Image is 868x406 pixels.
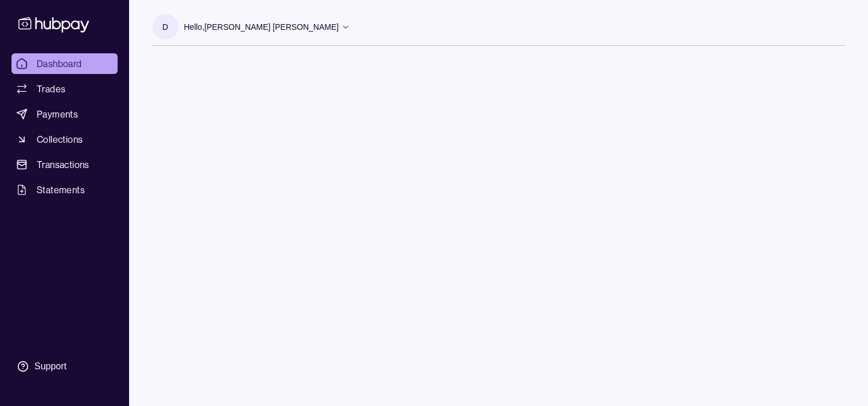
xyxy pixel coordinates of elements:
[11,53,118,74] a: Dashboard
[11,154,118,175] a: Transactions
[37,82,65,96] span: Trades
[11,104,118,124] a: Payments
[37,183,85,197] span: Statements
[34,360,67,373] div: Support
[162,21,168,33] p: D
[11,129,118,150] a: Collections
[37,158,89,171] span: Transactions
[37,57,82,71] span: Dashboard
[184,21,339,33] p: Hello, [PERSON_NAME] [PERSON_NAME]
[11,79,118,99] a: Trades
[37,107,78,121] span: Payments
[11,179,118,200] a: Statements
[37,132,83,146] span: Collections
[11,354,118,378] a: Support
